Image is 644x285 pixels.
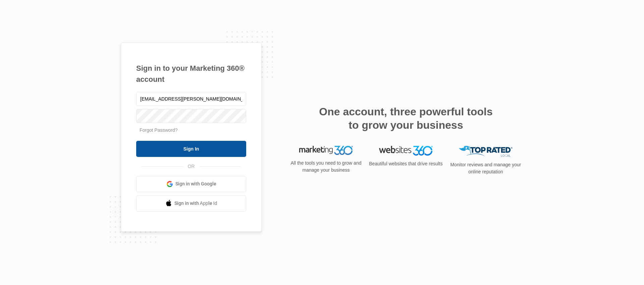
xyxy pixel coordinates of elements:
span: Sign in with Apple Id [174,200,217,207]
p: Beautiful websites that drive results [368,160,443,167]
a: Forgot Password? [140,127,178,133]
input: Sign In [136,141,246,157]
img: Websites 360 [379,146,433,156]
img: Marketing 360 [299,146,353,155]
a: Sign in with Google [136,176,246,192]
p: All the tools you need to grow and manage your business [288,160,364,174]
p: Monitor reviews and manage your online reputation [448,161,523,175]
img: Top Rated Local [459,146,513,157]
span: OR [183,163,200,170]
span: Sign in with Google [175,180,216,187]
a: Sign in with Apple Id [136,195,246,212]
h2: One account, three powerful tools to grow your business [317,105,495,132]
h1: Sign in to your Marketing 360® account [136,63,246,85]
input: Email [136,92,246,106]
